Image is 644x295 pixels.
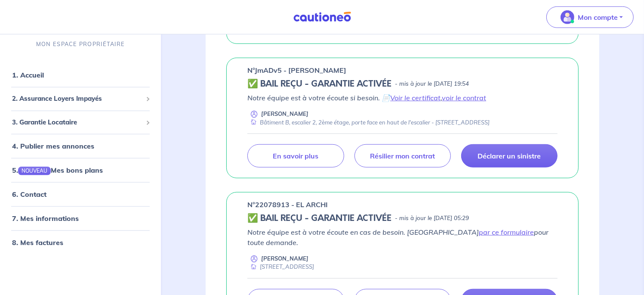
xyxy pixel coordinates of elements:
a: 7. Mes informations [12,214,79,223]
a: 1. Accueil [12,71,44,79]
div: 4. Publier mes annonces [3,137,157,155]
h5: ✅ BAIL REÇU - GARANTIE ACTIVÉE [247,213,391,224]
a: Déclarer un sinistre [461,144,558,168]
a: voir le contrat [442,93,486,102]
div: state: CONTRACT-VALIDATED, Context: ,MAYBE-CERTIFICATE,,LESSOR-DOCUMENTS,IS-ODEALIM [247,213,558,224]
div: 8. Mes factures [3,234,157,251]
p: [PERSON_NAME] [261,255,308,263]
div: 6. Contact [3,186,157,203]
div: 3. Garantie Locataire [3,114,157,130]
p: [PERSON_NAME] [261,110,308,118]
p: Notre équipe est à votre écoute en cas de besoin. [GEOGRAPHIC_DATA] pour toute demande. [247,227,558,248]
div: 1. Accueil [3,66,157,84]
a: En savoir plus [247,144,344,168]
img: Cautioneo [290,12,354,22]
a: 4. Publier mes annonces [12,142,94,150]
p: En savoir plus [273,152,318,160]
button: illu_account_valid_menu.svgMon compte [546,6,634,28]
div: [STREET_ADDRESS] [247,263,314,271]
div: Bâtiment B, escalier 2, 2ème étage, porte face en haut de l'escalier - [STREET_ADDRESS] [247,118,490,127]
p: - mis à jour le [DATE] 19:54 [395,80,469,88]
h5: ✅ BAIL REÇU - GARANTIE ACTIVÉE [247,79,391,89]
p: Déclarer un sinistre [478,152,541,160]
div: 2. Assurance Loyers Impayés [3,90,157,107]
a: 8. Mes factures [12,238,63,247]
p: Notre équipe est à votre écoute si besoin. 📄 , [247,93,558,103]
a: Résilier mon contrat [354,144,451,168]
div: 7. Mes informations [3,210,157,227]
span: 3. Garantie Locataire [12,117,142,127]
p: Mon compte [578,12,618,22]
a: 6. Contact [12,190,46,199]
div: state: CONTRACT-VALIDATED, Context: NEW,CHOOSE-CERTIFICATE,ALONE,LESSOR-DOCUMENTS [247,79,558,89]
img: illu_account_valid_menu.svg [561,10,574,24]
p: MON ESPACE PROPRIÉTAIRE [36,40,125,48]
a: Voir le certificat [390,93,441,102]
span: 2. Assurance Loyers Impayés [12,94,142,104]
p: Résilier mon contrat [370,152,435,160]
p: - mis à jour le [DATE] 05:29 [395,214,469,223]
a: 5.NOUVEAUMes bons plans [12,166,103,174]
p: n°JmADv5 - [PERSON_NAME] [247,65,346,75]
div: 5.NOUVEAUMes bons plans [3,161,157,179]
a: par ce formulaire [479,228,534,236]
p: n°22078913 - EL ARCHI [247,199,328,210]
